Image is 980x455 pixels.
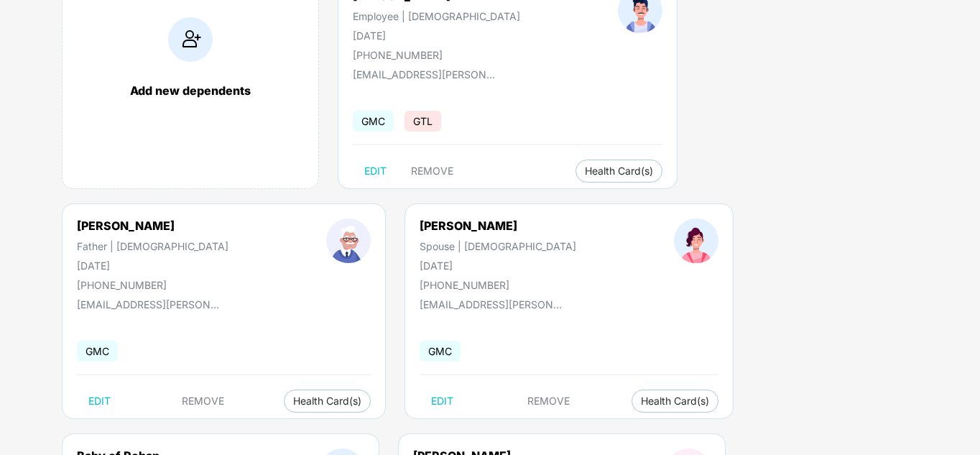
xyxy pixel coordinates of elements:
[641,397,709,405] span: Health Card(s)
[88,395,111,407] span: EDIT
[182,395,224,407] span: REMOVE
[353,111,394,132] span: GMC
[353,49,520,61] div: [PHONE_NUMBER]
[420,341,461,362] span: GMC
[420,298,563,311] div: [EMAIL_ADDRESS][PERSON_NAME][DOMAIN_NAME]
[77,298,221,311] div: [EMAIL_ADDRESS][PERSON_NAME][DOMAIN_NAME]
[77,83,304,98] div: Add new dependents
[420,219,576,233] div: [PERSON_NAME]
[77,259,228,272] div: [DATE]
[420,259,576,272] div: [DATE]
[575,160,662,183] button: Health Card(s)
[77,219,228,233] div: [PERSON_NAME]
[632,390,718,413] button: Health Card(s)
[516,390,581,413] button: REMOVE
[77,341,118,362] span: GMC
[674,219,718,263] img: profileImage
[353,160,398,183] button: EDIT
[168,17,213,62] img: addIcon
[353,68,496,81] div: [EMAIL_ADDRESS][PERSON_NAME][DOMAIN_NAME]
[420,240,576,252] div: Spouse | [DEMOGRAPHIC_DATA]
[353,10,520,22] div: Employee | [DEMOGRAPHIC_DATA]
[293,397,361,405] span: Health Card(s)
[353,29,520,42] div: [DATE]
[77,390,122,413] button: EDIT
[77,279,228,291] div: [PHONE_NUMBER]
[399,160,465,183] button: REMOVE
[431,395,453,407] span: EDIT
[585,167,653,175] span: Health Card(s)
[411,165,453,177] span: REMOVE
[326,219,371,263] img: profileImage
[405,111,441,132] span: GTL
[420,279,576,291] div: [PHONE_NUMBER]
[364,165,387,177] span: EDIT
[77,240,228,252] div: Father | [DEMOGRAPHIC_DATA]
[284,390,371,413] button: Health Card(s)
[170,390,236,413] button: REMOVE
[527,395,570,407] span: REMOVE
[420,390,465,413] button: EDIT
